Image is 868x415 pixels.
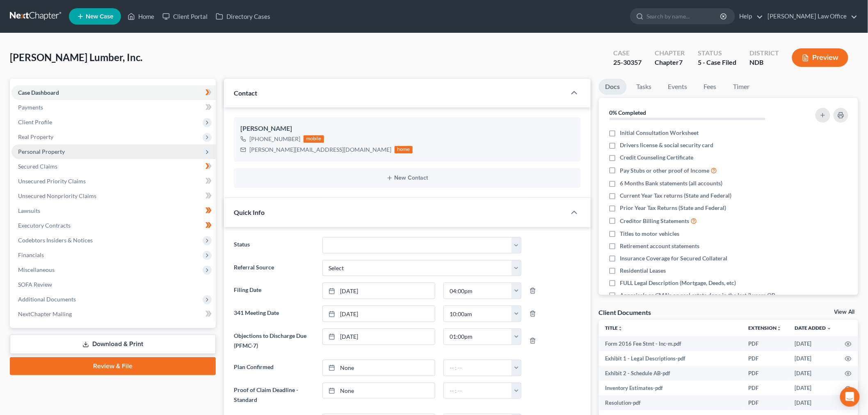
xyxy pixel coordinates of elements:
a: [DATE] [323,329,435,344]
span: Residential Leases [620,267,666,275]
a: Fees [697,79,724,95]
span: Unsecured Priority Claims [18,178,86,185]
td: PDF [742,351,788,366]
span: Creditor Billing Statements [620,217,690,225]
a: NextChapter Mailing [11,307,216,322]
a: View All [834,309,855,315]
div: Chapter [655,48,685,58]
span: NextChapter Mailing [18,310,72,317]
input: -- : -- [444,306,512,322]
a: Executory Contracts [11,218,216,233]
span: Retirement account statements [620,242,700,250]
div: Open Intercom Messenger [840,387,860,407]
span: Insurance Coverage for Secured Collateral [620,254,728,262]
input: Search by name... [646,9,722,24]
td: Form 2016 Fee Stmt - Inc-m.pdf [599,336,742,351]
label: Referral Source [230,260,318,276]
td: [DATE] [788,336,838,351]
span: Payments [18,104,43,111]
a: SOFA Review [11,277,216,292]
a: Payments [11,100,216,115]
span: Appraisals or CMA's on real estate done in the last 3 years OR required by attorney [620,291,786,308]
div: Case [613,48,642,58]
td: Exhibit 2 - Schedule AB-pdf [599,366,742,381]
span: FULL Legal Description (Mortgage, Deeds, etc) [620,279,736,287]
td: [DATE] [788,395,838,410]
a: [DATE] [323,306,435,322]
span: Lawsuits [18,207,40,214]
span: SOFA Review [18,281,52,288]
span: Codebtors Insiders & Notices [18,237,93,244]
div: District [749,48,779,58]
span: Initial Consultation Worksheet [620,129,699,137]
i: unfold_more [777,326,782,331]
label: Filing Date [230,283,318,299]
span: Prior Year Tax Returns (State and Federal) [620,204,726,212]
input: -- : -- [444,283,512,299]
td: [DATE] [788,351,838,366]
a: Titleunfold_more [605,325,623,331]
span: Unsecured Nonpriority Claims [18,192,96,199]
div: mobile [304,135,324,143]
div: Client Documents [599,308,651,317]
span: 7 [679,58,683,66]
span: Financials [18,251,44,258]
div: Chapter [655,58,685,67]
a: Review & File [10,357,216,375]
span: Current Year Tax returns (State and Federal) [620,192,732,200]
a: Download & Print [10,335,216,354]
button: Preview [792,48,848,67]
a: Help [736,9,763,24]
label: Plan Confirmed [230,360,318,376]
strong: 0% Completed [610,109,646,116]
a: Home [123,9,158,24]
div: NDB [749,58,779,67]
span: New Case [86,14,113,20]
span: Additional Documents [18,296,76,303]
span: Personal Property [18,148,65,155]
a: Docs [599,79,627,95]
i: expand_more [827,326,832,331]
div: 5 - Case Filed [698,58,736,67]
div: [PERSON_NAME] [240,124,574,134]
td: [DATE] [788,366,838,381]
span: Real Property [18,133,53,140]
label: Status [230,237,318,253]
input: -- : -- [444,329,512,344]
label: Objections to Discharge Due (PFMC-7) [230,328,318,353]
a: [DATE] [323,283,435,299]
td: PDF [742,395,788,410]
span: Titles to motor vehicles [620,230,680,238]
span: [PERSON_NAME] Lumber, Inc. [10,51,142,63]
a: Timer [727,79,756,95]
span: Secured Claims [18,163,57,170]
td: PDF [742,336,788,351]
label: Proof of Claim Deadline - Standard [230,383,318,407]
button: New Contact [240,175,574,181]
td: Inventory Estimates-pdf [599,381,742,395]
div: 25-30357 [613,58,642,67]
a: Unsecured Nonpriority Claims [11,189,216,203]
span: Client Profile [18,119,52,125]
i: unfold_more [618,326,623,331]
a: Case Dashboard [11,85,216,100]
td: Resolution-pdf [599,395,742,410]
a: Date Added expand_more [795,325,832,331]
div: [PERSON_NAME][EMAIL_ADDRESS][DOMAIN_NAME] [249,146,391,154]
a: [PERSON_NAME] Law Office [764,9,858,24]
a: Lawsuits [11,203,216,218]
a: Unsecured Priority Claims [11,174,216,189]
span: Contact [234,89,257,97]
span: Case Dashboard [18,89,59,96]
span: Drivers license & social security card [620,141,714,149]
td: PDF [742,366,788,381]
input: -- : -- [444,360,512,376]
span: 6 Months Bank statements (all accounts) [620,179,723,187]
span: Executory Contracts [18,222,71,229]
span: Quick Info [234,208,265,216]
a: None [323,360,435,376]
td: PDF [742,381,788,395]
td: [DATE] [788,381,838,395]
span: Credit Counseling Certificate [620,153,694,162]
label: 341 Meeting Date [230,306,318,322]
